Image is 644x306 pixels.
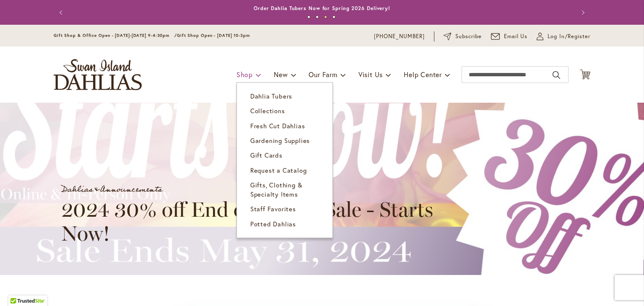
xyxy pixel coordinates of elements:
button: Next [574,4,590,21]
a: Dahlias [61,182,93,197]
span: Help Center [404,70,442,79]
button: 1 of 4 [307,16,310,18]
span: Request a Catalog [250,166,307,174]
button: Previous [54,4,70,21]
div: & [61,182,598,197]
span: Shop [236,70,253,79]
a: Log In/Register [537,32,590,41]
span: Dahlia Tubers [250,92,292,100]
a: Announcements [100,182,162,197]
span: Our Farm [309,70,337,79]
span: Gift Shop & Office Open - [DATE]-[DATE] 9-4:30pm / [54,33,177,38]
button: 2 of 4 [316,16,319,18]
span: Gardening Supplies [250,136,310,145]
button: 3 of 4 [324,16,327,18]
a: [PHONE_NUMBER] [374,32,425,41]
span: New [274,70,288,79]
button: 4 of 4 [332,16,335,18]
span: Staff Favorites [250,205,296,213]
span: Fresh Cut Dahlias [250,122,305,130]
a: Subscribe [444,32,482,41]
span: Gift Shop Open - [DATE] 10-3pm [177,33,250,38]
a: Gift Cards [237,148,332,163]
span: Potted Dahlias [250,220,296,228]
span: Subscribe [455,32,482,41]
span: Gifts, Clothing & Specialty Items [250,181,303,198]
span: Collections [250,106,285,115]
span: Log In/Register [548,32,590,41]
h1: 2024 30% off End of Season Sale - Starts Now! [61,197,464,246]
a: store logo [54,59,142,90]
a: Order Dahlia Tubers Now for Spring 2026 Delivery! [254,5,390,11]
a: Email Us [491,32,528,41]
span: Visit Us [358,70,383,79]
span: Email Us [504,32,528,41]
